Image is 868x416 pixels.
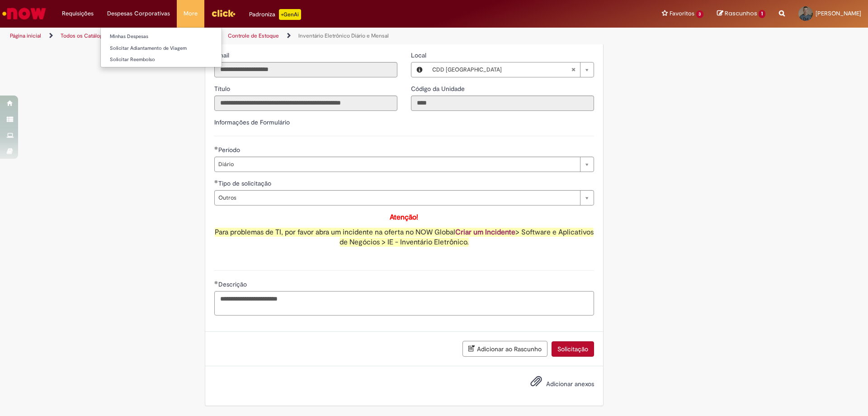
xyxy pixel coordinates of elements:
[411,84,467,93] label: Somente leitura - Código da Unidade
[390,213,418,222] span: Atenção!
[214,51,231,60] label: Somente leitura - Email
[218,191,576,205] span: Outros
[214,84,232,93] label: Somente leitura - Título
[218,280,249,288] span: Descrição
[214,51,231,59] span: Somente leitura - Email
[211,6,236,20] img: click_logo_yellow_360x200.png
[214,96,397,111] input: Título
[62,9,94,18] span: Requisições
[215,228,594,247] span: Para problemas de TI, por favor abra um incidente na oferta no NOW Global > Software e Aplicativo...
[218,146,242,154] span: Período
[566,62,580,77] abbr: Limpar campo Local
[1,5,47,23] img: ServiceNow
[428,62,594,77] a: CDD [GEOGRAPHIC_DATA]Limpar campo Local
[214,118,290,126] label: Informações de Formulário
[214,146,218,150] span: Obrigatório Preenchido
[218,157,576,172] span: Diário
[228,32,279,39] a: Controle de Estoque
[61,32,108,39] a: Todos os Catálogos
[546,380,594,388] span: Adicionar anexos
[101,43,222,53] a: Solicitar Adiantamento de Viagem
[100,27,222,67] ul: Despesas Corporativas
[670,9,694,18] span: Favoritos
[214,281,218,284] span: Obrigatório Preenchido
[462,341,547,357] button: Adicionar ao Rascunho
[816,10,861,17] span: [PERSON_NAME]
[411,96,594,111] input: Código da Unidade
[696,10,704,18] span: 3
[552,341,594,357] button: Solicitação
[298,32,389,39] a: Inventário Eletrônico Diário e Mensal
[717,10,765,18] a: Rascunhos
[432,62,571,77] span: CDD [GEOGRAPHIC_DATA]
[107,9,170,18] span: Despesas Corporativas
[759,10,765,18] span: 1
[455,228,515,237] a: Criar um Incidente
[411,51,428,59] span: Local
[249,9,301,20] div: Padroniza
[10,32,41,39] a: Página inicial
[725,9,757,18] span: Rascunhos
[214,180,218,183] span: Obrigatório Preenchido
[184,9,198,18] span: More
[214,291,594,316] textarea: Descrição
[101,32,222,42] a: Minhas Despesas
[7,28,572,44] ul: Trilhas de página
[411,62,428,77] button: Local, Visualizar este registro CDD São José dos Campos
[214,62,397,77] input: Email
[279,9,301,20] p: +GenAi
[101,55,222,65] a: Solicitar Reembolso
[528,373,544,394] button: Adicionar anexos
[218,179,273,187] span: Tipo de solicitação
